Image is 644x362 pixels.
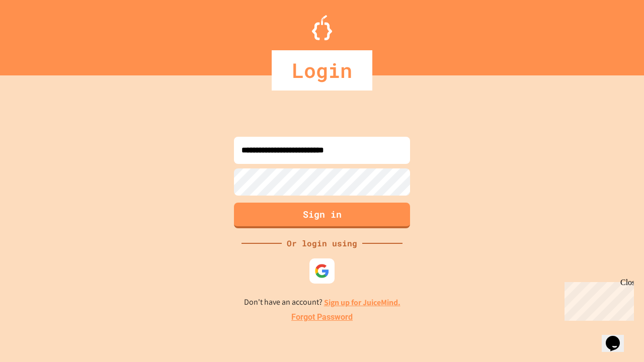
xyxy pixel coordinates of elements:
[291,311,353,323] a: Forgot Password
[324,297,400,308] a: Sign up for JuiceMind.
[282,237,362,249] div: Or login using
[234,203,410,228] button: Sign in
[272,50,372,90] div: Login
[4,4,69,64] div: Chat with us now!Close
[312,15,332,40] img: Logo.svg
[314,263,330,279] img: google-icon.svg
[602,322,634,352] iframe: chat widget
[560,278,634,321] iframe: chat widget
[244,296,400,309] p: Don't have an account?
